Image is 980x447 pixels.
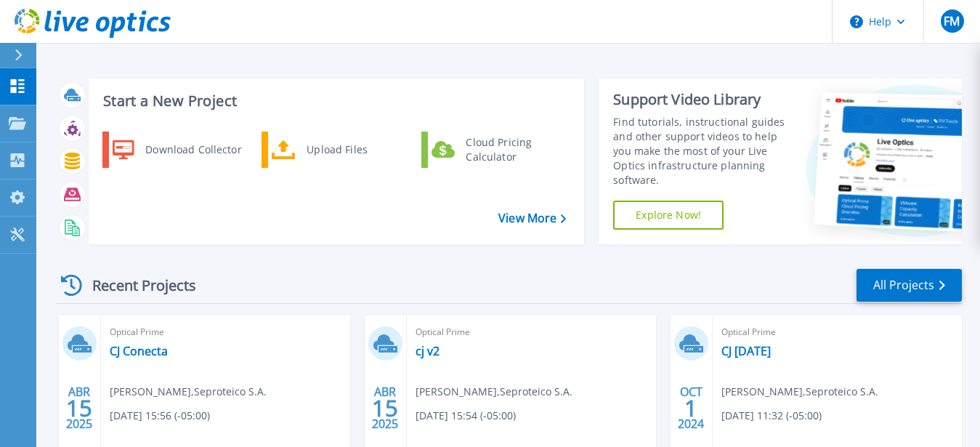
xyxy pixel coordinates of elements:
[684,402,697,414] span: 1
[721,344,771,358] a: CJ [DATE]
[613,115,793,188] div: Find tutorials, instructional guides and other support videos to help you make the most of your L...
[721,324,953,340] span: Optical Prime
[371,382,399,435] div: ABR 2025
[66,402,92,414] span: 15
[110,384,267,400] span: [PERSON_NAME] , Seproteico S.A.
[944,15,960,27] span: FM
[299,135,407,164] div: Upload Files
[138,135,248,164] div: Download Collector
[677,382,705,435] div: OCT 2024
[857,269,962,302] a: All Projects
[458,135,566,164] div: Cloud Pricing Calculator
[262,132,410,168] a: Upload Files
[102,132,251,168] a: Download Collector
[416,408,516,424] span: [DATE] 15:54 (-05:00)
[416,384,572,400] span: [PERSON_NAME] , Seproteico S.A.
[613,201,724,230] a: Explore Now!
[421,132,570,168] a: Cloud Pricing Calculator
[65,382,93,435] div: ABR 2025
[110,344,168,358] a: CJ Conecta
[372,402,398,414] span: 15
[56,267,216,303] div: Recent Projects
[110,324,341,340] span: Optical Prime
[416,324,647,340] span: Optical Prime
[110,408,210,424] span: [DATE] 15:56 (-05:00)
[416,344,440,358] a: cj v2
[721,384,878,400] span: [PERSON_NAME] , Seproteico S.A.
[498,212,566,225] a: View More
[613,90,793,109] div: Support Video Library
[103,93,565,109] h3: Start a New Project
[721,408,822,424] span: [DATE] 11:32 (-05:00)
